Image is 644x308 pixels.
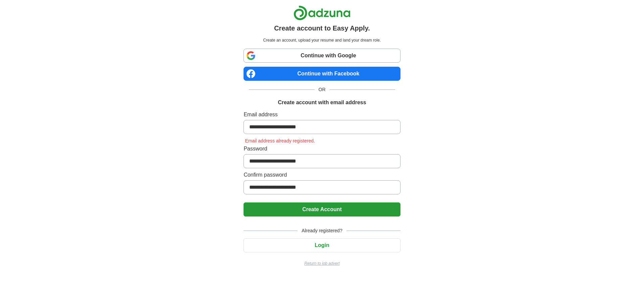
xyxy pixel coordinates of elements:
img: Adzuna logo [293,5,351,20]
span: Email address already registered. [244,138,316,143]
a: Return to job advert [244,260,400,266]
label: Password [244,145,400,153]
h1: Create account to Easy Apply. [274,23,370,33]
a: Continue with Google [244,49,400,63]
label: Email address [244,111,400,119]
p: Create an account, upload your resume and land your dream role. [245,37,399,43]
a: Login [244,242,400,248]
a: Continue with Facebook [244,67,400,81]
button: Login [244,238,400,252]
span: Already registered? [298,227,346,234]
h1: Create account with email address [278,99,366,107]
span: OR [315,86,330,93]
label: Confirm password [244,171,400,179]
button: Create Account [244,202,400,217]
